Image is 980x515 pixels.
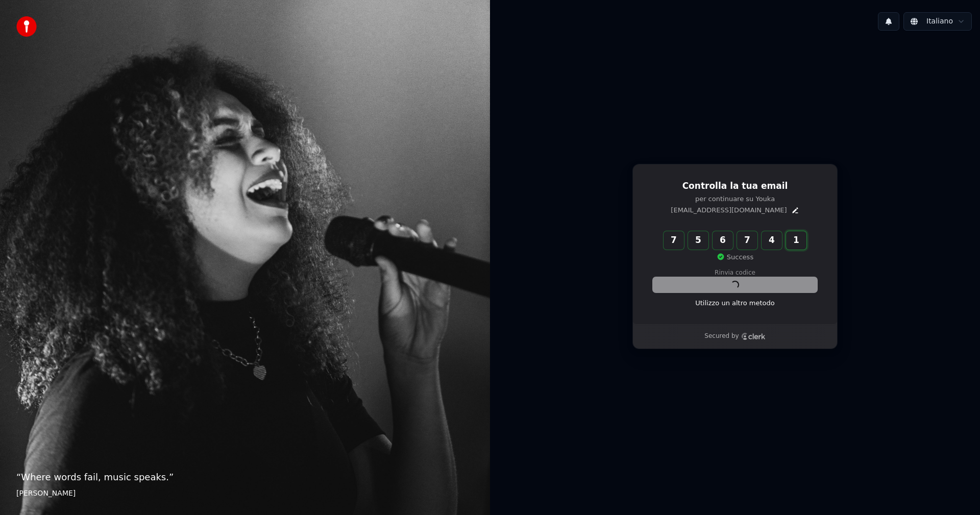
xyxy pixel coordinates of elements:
[16,16,37,37] img: youka
[16,488,474,499] footer: [PERSON_NAME]
[717,253,753,262] p: Success
[695,299,775,308] a: Utilizzo un altro metodo
[16,470,474,484] p: “ Where words fail, music speaks. ”
[653,194,817,204] p: per continuare su Youka
[671,206,787,215] p: [EMAIL_ADDRESS][DOMAIN_NAME]
[791,206,799,214] button: Edit
[653,180,817,192] h1: Controlla la tua email
[704,332,739,340] p: Secured by
[664,231,827,250] input: Enter verification code
[741,333,766,340] a: Clerk logo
